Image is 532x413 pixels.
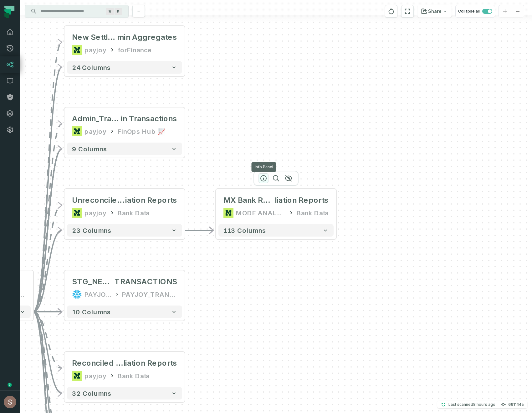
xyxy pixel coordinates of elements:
g: Edge from 981849a43475b4203333608cb8dc9d2e to ef95aa2b422c046b467750100cdbd369 [33,149,62,312]
p: Last scanned [448,401,495,408]
g: Edge from 981849a43475b4203333608cb8dc9d2e to 3ceb5bf4d96c4c25ea8f5fcb74c65ee7 [33,205,62,312]
g: Edge from 981849a43475b4203333608cb8dc9d2e to 37174d5d86c654c605baffdbcd522abf [33,312,62,393]
div: forFinance [118,45,151,55]
span: 10 columns [72,308,111,316]
span: Reconciled Statement Transactions in Period @ MX Bank Reconci [72,358,123,368]
span: 32 columns [72,389,111,397]
span: TRANSACTIONS [115,277,177,287]
span: min Aggregates [117,32,177,42]
div: MX Bank Reconciliation Reports [223,195,329,205]
span: Unreconciled Admin Statements @ MX Bank Reconcil [72,195,125,205]
div: Unreconciled Admin Statements @ MX Bank Reconciliation Reports [72,195,177,205]
span: Admin_Transactions to NetSuite Legacy or SuiteTax @ Analysis - Adm [72,114,121,124]
span: STG_NETSUITE__ [72,277,115,287]
button: Collapse all [455,5,495,18]
g: Edge from 981849a43475b4203333608cb8dc9d2e to 3ceb5bf4d96c4c25ea8f5fcb74c65ee7 [33,230,62,312]
span: liation Reports [275,195,329,205]
div: payjoy [84,371,106,381]
span: MX Bank Reconci [223,195,275,205]
div: PAYJOY_DW [84,289,112,299]
button: Share [417,5,452,18]
div: payjoy [84,45,106,55]
img: avatar of Shay Gafniel [4,396,16,408]
h4: 661144a [508,403,524,406]
button: Last scanned[DATE] 4:10:44 AM661144a [437,401,527,408]
div: payjoy [84,208,106,218]
span: New Settlement Statements - Aggregates @ Admin Settlement - All Ad [72,32,117,42]
span: in Transactions [121,114,177,124]
g: Edge from 981849a43475b4203333608cb8dc9d2e to a83b5f933c90f1535024f5df8821b6a2 [33,67,62,312]
span: liation Reports [123,358,177,368]
div: STG_NETSUITE__TRANSACTIONS [72,277,177,287]
div: Admin_Transactions to NetSuite Legacy or SuiteTax @ Analysis - Admin Transactions [72,114,177,124]
relative-time: Aug 24, 2025, 4:10 AM GMT+3 [473,402,495,407]
span: Press ⌘ + K to focus the search bar [106,8,114,15]
div: MODE ANALYTICS [236,208,285,218]
span: 23 columns [72,227,111,234]
span: 9 columns [72,145,107,153]
span: Press ⌘ + K to focus the search bar [115,8,122,15]
div: Bank Data [118,208,150,218]
div: PAYJOY_TRANSFORMED_NETSUITE_SOURCE [122,289,177,299]
div: payjoy [84,126,106,136]
span: iation Reports [125,195,177,205]
button: zoom out [511,5,524,18]
g: Edge from 981849a43475b4203333608cb8dc9d2e to a83b5f933c90f1535024f5df8821b6a2 [33,42,62,312]
div: FinOps Hub 📈 [118,126,165,136]
span: 24 columns [72,64,111,71]
div: Info Panel [252,162,276,172]
span: 113 columns [223,227,266,234]
g: Edge from 981849a43475b4203333608cb8dc9d2e to 37174d5d86c654c605baffdbcd522abf [33,312,62,368]
div: Tooltip anchor [7,382,13,388]
div: Bank Data [297,208,329,218]
div: Reconciled Statement Transactions in Period @ MX Bank Reconciliation Reports [72,358,177,368]
div: New Settlement Statements - Aggregates @ Admin Settlement - All Admin Aggregates [72,32,177,42]
div: Bank Data [118,371,150,381]
g: Edge from 981849a43475b4203333608cb8dc9d2e to ef95aa2b422c046b467750100cdbd369 [33,124,62,312]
